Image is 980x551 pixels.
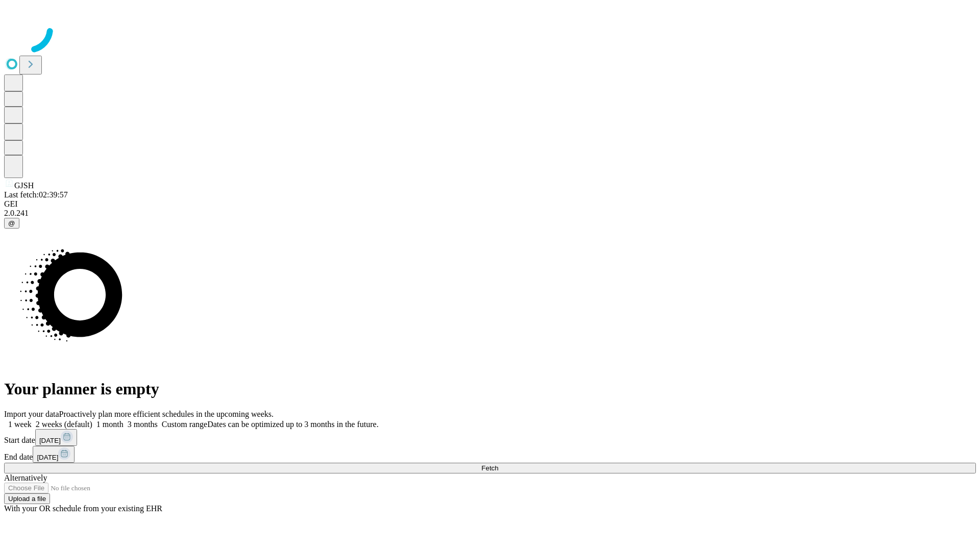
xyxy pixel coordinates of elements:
[4,410,59,418] span: Import your data
[35,429,77,446] button: [DATE]
[4,473,47,482] span: Alternatively
[14,181,34,190] span: GJSH
[36,420,92,429] span: 2 weeks (default)
[96,420,124,429] span: 1 month
[4,218,19,229] button: @
[33,446,75,463] button: [DATE]
[207,420,378,429] span: Dates can be optimized up to 3 months in the future.
[39,437,61,444] span: [DATE]
[4,209,976,218] div: 2.0.241
[4,493,50,504] button: Upload a file
[37,454,58,461] span: [DATE]
[59,410,274,418] span: Proactively plan more efficient schedules in the upcoming weeks.
[8,420,32,429] span: 1 week
[128,420,158,429] span: 3 months
[4,463,976,473] button: Fetch
[4,446,976,463] div: End date
[4,199,976,209] div: GEI
[4,380,976,398] h1: Your planner is empty
[481,464,498,472] span: Fetch
[4,190,68,199] span: Last fetch: 02:39:57
[162,420,207,429] span: Custom range
[8,219,15,227] span: @
[4,504,162,513] span: With your OR schedule from your existing EHR
[4,429,976,446] div: Start date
